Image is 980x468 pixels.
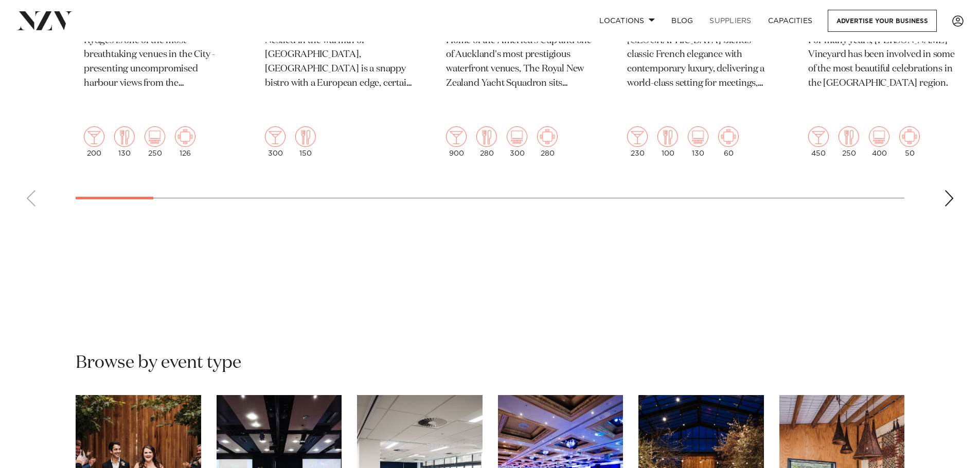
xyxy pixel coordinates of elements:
[476,126,497,147] img: dining.png
[808,126,829,157] div: 450
[476,126,497,157] div: 280
[507,126,527,147] img: theatre.png
[701,10,759,32] a: SUPPLIERS
[627,126,648,157] div: 230
[688,126,708,157] div: 130
[591,10,663,32] a: Locations
[265,126,286,157] div: 300
[828,10,937,32] a: Advertise your business
[808,126,829,147] img: cocktail.png
[627,34,776,91] p: [GEOGRAPHIC_DATA] blends classic French elegance with contemporary luxury, delivering a world-cla...
[869,126,889,147] img: theatre.png
[145,126,165,147] img: theatre.png
[688,126,708,147] img: theatre.png
[760,10,821,32] a: Capacities
[84,126,104,147] img: cocktail.png
[839,126,859,147] img: dining.png
[657,126,678,157] div: 100
[537,126,558,147] img: meeting.png
[16,11,73,30] img: nzv-logo.png
[446,34,595,91] p: Home of the America's Cup and one of Auckland's most prestigious waterfront venues, The Royal New...
[114,126,135,157] div: 130
[295,126,316,157] div: 150
[84,126,104,157] div: 200
[446,126,467,157] div: 900
[175,126,195,147] img: meeting.png
[175,126,195,157] div: 126
[663,10,701,32] a: BLOG
[839,126,859,157] div: 250
[145,126,165,157] div: 250
[265,34,414,91] p: Nestled in the warmth of [GEOGRAPHIC_DATA], [GEOGRAPHIC_DATA] is a snappy bistro with a European ...
[899,126,920,157] div: 50
[899,126,920,147] img: meeting.png
[869,126,889,157] div: 400
[537,126,558,157] div: 280
[718,126,739,157] div: 60
[265,126,286,147] img: cocktail.png
[627,126,648,147] img: cocktail.png
[76,351,904,375] h2: Browse by event type
[446,126,467,147] img: cocktail.png
[718,126,739,147] img: meeting.png
[84,34,233,91] p: Rydges is one of the most breathtaking venues in the City - presenting uncompromised harbour view...
[114,126,135,147] img: dining.png
[657,126,678,147] img: dining.png
[808,34,957,91] p: For many years, [PERSON_NAME] Vineyard has been involved in some of the most beautiful celebratio...
[507,126,527,157] div: 300
[295,126,316,147] img: dining.png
